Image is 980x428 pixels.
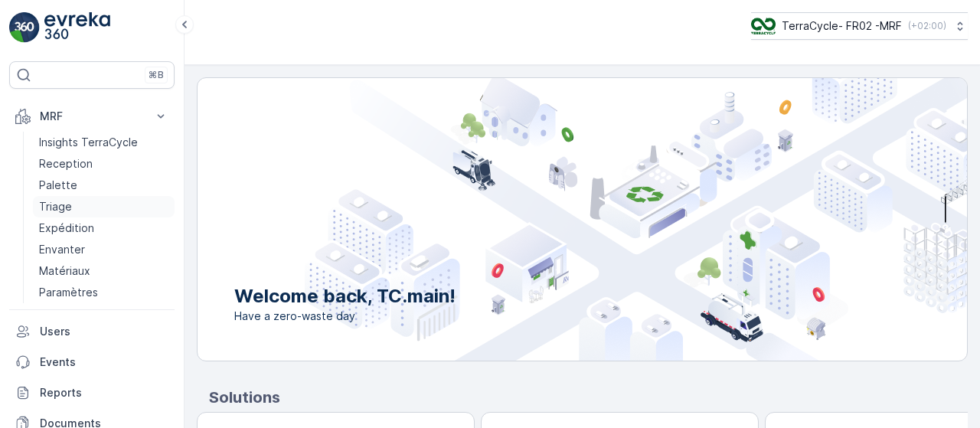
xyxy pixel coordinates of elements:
p: Solutions [209,386,968,409]
a: Users [9,316,175,347]
p: Envanter [39,242,85,257]
p: ⌘B [149,69,164,81]
p: Palette [39,178,77,193]
a: Envanter [33,239,175,260]
span: Have a zero-waste day [234,309,456,324]
p: Triage [39,199,72,214]
p: Welcome back, TC.main! [234,284,456,309]
a: Triage [33,196,175,217]
p: Paramètres [39,285,98,300]
p: Reports [40,385,168,400]
img: logo [9,12,40,43]
p: Users [40,324,168,339]
a: Expédition [33,217,175,239]
img: terracycle.png [751,18,776,34]
a: Palette [33,175,175,196]
a: Paramètres [33,282,175,303]
img: logo_light-DOdMpM7g.png [44,12,110,43]
button: TerraCycle- FR02 -MRF(+02:00) [751,12,968,40]
p: Events [40,354,168,370]
img: city illustration [305,78,967,361]
a: Matériaux [33,260,175,282]
p: Reception [39,156,93,172]
p: MRF [40,109,144,124]
button: MRF [9,101,175,132]
p: Matériaux [39,263,90,279]
p: Insights TerraCycle [39,135,138,150]
p: Expédition [39,221,94,236]
a: Reports [9,377,175,408]
a: Events [9,347,175,377]
a: Insights TerraCycle [33,132,175,153]
p: TerraCycle- FR02 -MRF [782,18,902,34]
a: Reception [33,153,175,175]
p: ( +02:00 ) [908,20,946,32]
